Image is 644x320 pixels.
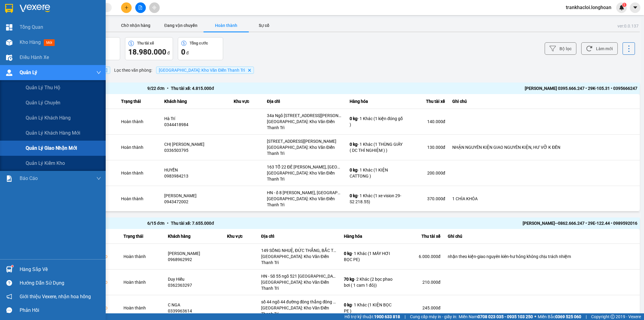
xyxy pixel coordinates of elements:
img: warehouse-icon [6,70,12,76]
span: ⚪️ [534,315,536,318]
div: 0344418984 [164,122,226,128]
button: caret-down [630,2,640,13]
span: down [96,70,101,75]
span: 70 kg [344,277,354,282]
div: Thu tài xế [404,233,441,240]
span: Quản lý giao nhận mới [26,144,77,152]
span: 1 [623,3,625,7]
strong: 1900 633 818 [374,314,400,319]
div: Hoàn thành [121,196,157,202]
div: 6.000.000 đ [404,253,441,260]
div: 0983984213 [164,173,226,179]
div: [STREET_ADDRESS][PERSON_NAME] [267,138,342,144]
div: 0968962992 [168,256,220,263]
th: Ghi chú [444,229,640,244]
img: warehouse-icon [6,266,12,273]
div: 149 SÔNG NHUỆ, ĐỨC THẮNG, BẮC TỪ [GEOGRAPHIC_DATA], [GEOGRAPHIC_DATA] [261,247,337,253]
div: 9 / 22 đơn Thu tài xế: 4.815.000 đ [147,85,392,92]
sup: 1 [11,265,13,267]
span: Quản lý thu hộ [26,84,60,91]
span: 0 kg [344,251,352,256]
div: - 1 Khác (1 xe vision 29-S2 218.55) [350,193,403,205]
div: Hoàn thành [123,253,161,260]
span: Quản lý kiểm kho [26,159,65,167]
th: Hàng hóa [340,229,401,244]
div: Hướng dẫn sử dụng [20,279,101,288]
span: Điều hành xe [20,54,49,61]
div: CHỊ [PERSON_NAME] [164,141,226,147]
span: trankhacloi.longhoan [561,4,616,11]
span: plus [124,5,129,10]
div: Hà Trí [164,116,226,122]
span: 0 [181,48,185,56]
button: Thu tài xế18.980.000 đ [125,37,173,60]
div: [GEOGRAPHIC_DATA]: Kho Văn Điển Thanh Trì [267,170,342,182]
div: [GEOGRAPHIC_DATA]: Kho Văn Điển Thanh Trì [267,119,342,131]
th: Khu vực [223,229,258,244]
div: Hàng sắp về [20,265,101,274]
th: Khu vực [230,94,263,109]
div: nhận theo kiện-giao nguyên kiên-hư hỏng không chịu trách nhiệm [448,253,636,260]
div: [GEOGRAPHIC_DATA]: Kho Văn Điển Thanh Trì [261,253,337,266]
span: Báo cáo [20,175,38,182]
img: solution-icon [6,175,12,182]
img: dashboard-icon [6,24,12,31]
div: 370.000 đ [410,196,445,202]
div: Duy Hiếu [168,276,220,282]
span: message [6,307,12,313]
div: - 1 Khác (1 MÁY HƠI BỌC PE) [344,250,397,263]
div: [PERSON_NAME] [164,193,226,199]
div: Thu tài xế [137,41,154,45]
div: [PERSON_NAME] 0395.666.247 • 29K-105.31 • 0395666247 [392,85,637,92]
div: [PERSON_NAME] [168,250,220,256]
div: - 2 Khác (2 bọc phao bơi ( 1 cam 1 đỏ)) [344,276,397,288]
span: Hà Nội: Kho Văn Điển Thanh Trì, close by backspace [156,67,254,74]
div: 210.000 đ [404,279,441,285]
img: logo-vxr [5,4,13,13]
div: 0362363297 [168,282,220,288]
button: Sự cố [249,19,279,31]
img: icon-new-feature [619,5,624,10]
div: Tổng cước [190,41,208,45]
div: Giao [98,253,116,260]
span: Cung cấp máy in - giấy in: [410,313,457,320]
div: Giao [98,279,116,286]
span: Kho hàng [20,39,41,45]
div: 130.000 đ [410,144,445,150]
button: Đang vận chuyển [158,19,203,31]
img: warehouse-icon [6,39,12,46]
span: question-circle [6,280,12,286]
div: 0339963614 [168,308,220,314]
div: đ [181,47,220,57]
th: Trạng thái [120,229,164,244]
div: 140.000 đ [410,119,445,125]
span: Quản lý chuyến [26,99,60,106]
span: caret-down [633,5,638,10]
div: 163 TỔ 22 ĐÊ [PERSON_NAME], [GEOGRAPHIC_DATA], [GEOGRAPHIC_DATA] [267,164,342,170]
span: 0 kg [344,302,352,307]
strong: 0369 525 060 [555,314,581,319]
span: Quản lý khách hàng [26,114,71,122]
span: 0 kg [350,168,357,172]
span: Lọc theo văn phòng : [114,67,152,73]
div: 6 / 15 đơn Thu tài xế: 7.655.000 đ [147,220,392,227]
div: [GEOGRAPHIC_DATA]: Kho Văn Điển Thanh Trì [267,144,342,156]
strong: 0708 023 035 - 0935 103 250 [478,314,533,319]
span: notification [6,294,12,299]
div: [PERSON_NAME]--0862.666.247 • 29E-122.44 • 0989592016 [392,220,637,227]
span: copyright [610,315,615,319]
div: số 44 ngõ 44 đường đông thắng đông ngạc bắc từ [GEOGRAPHIC_DATA] [261,299,337,305]
span: Quản lý khách hàng mới [26,129,80,137]
div: [GEOGRAPHIC_DATA]: Kho Văn Điển Thanh Trì [261,279,337,291]
span: Giới thiệu Vexere, nhận hoa hồng [20,293,91,300]
span: | [405,313,405,320]
div: - 1 Khác (1 KIỆN BỌC PE ) [344,302,397,314]
th: Khách hàng [161,94,230,109]
button: Tổng cước0 đ [178,37,223,60]
div: Giao [98,304,116,312]
span: aim [152,5,156,10]
button: aim [149,2,160,13]
th: Địa chỉ [263,94,346,109]
div: C NGA [168,302,220,308]
th: Trạng thái [117,94,161,109]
